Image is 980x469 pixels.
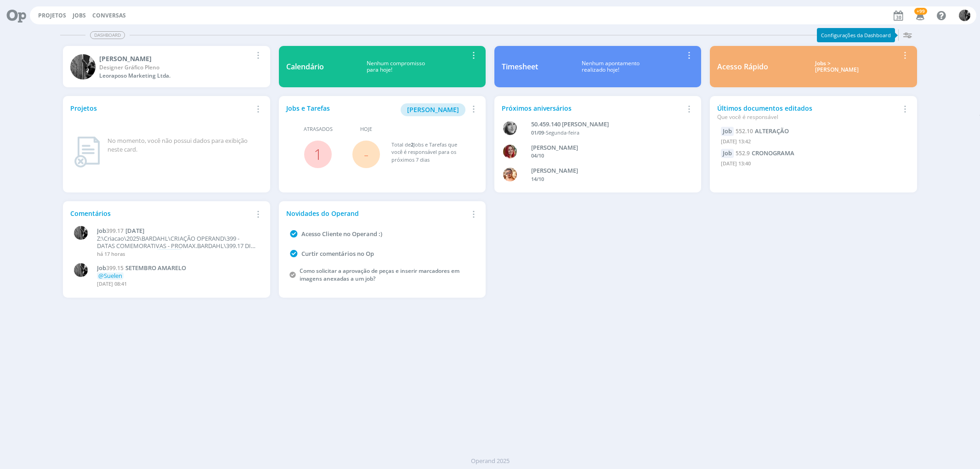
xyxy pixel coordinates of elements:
[958,7,971,23] button: P
[158,249,181,257] span: @Suelen
[70,209,252,218] div: Comentários
[97,250,125,257] span: há 17 horas
[74,226,88,240] img: P
[97,235,257,249] p: Z:\Criacao\2025\BARDAHL\CRIAÇÃO OPERAND\399 - DATAS COMEMORATIVAS - PROMAX.BARDAHL\399.17 DIA DA ...
[401,105,465,113] a: [PERSON_NAME]
[301,249,374,258] a: Curtir comentários no Op
[503,168,517,181] img: V
[717,103,899,121] div: Últimos documentos editados
[752,149,794,157] span: CRONOGRAMA
[73,11,86,19] a: Jobs
[401,103,465,116] button: [PERSON_NAME]
[300,267,459,283] a: Como solicitar a aprovação de peças e inserir marcadores em imagens anexadas a um job?
[736,127,753,135] span: 552.10
[391,141,469,164] div: Total de Jobs e Tarefas que você é responsável para os próximos 7 dias
[125,264,186,272] span: SETEMBRO AMARELO
[286,103,468,116] div: Jobs e Tarefas
[314,144,322,164] a: 1
[125,226,144,235] span: DIA DA SECRETÁRIA
[74,136,100,168] img: dashboard_not_found.png
[92,11,126,19] a: Conversas
[99,63,252,72] div: Designer Gráfico Pleno
[910,7,929,24] button: +99
[108,136,259,154] div: No momento, você não possui dados para exibição neste card.
[364,144,368,164] span: -
[717,61,768,72] div: Acesso Rápido
[70,54,96,79] img: P
[360,125,372,133] span: Hoje
[411,141,414,148] span: 2
[959,10,970,21] img: P
[531,129,544,136] span: 01/09
[38,11,66,19] a: Projetos
[531,120,680,129] div: 50.459.140 JANAÍNA LUNA FERRO
[721,136,906,149] div: [DATE] 13:42
[35,12,69,19] button: Projetos
[98,271,122,280] span: @Suelen
[531,175,544,182] span: 14/10
[301,230,382,238] a: Acesso Cliente no Operand :)
[531,152,544,159] span: 04/10
[531,129,680,137] div: -
[90,31,125,39] span: Dashboard
[502,61,538,72] div: Timesheet
[503,145,517,158] img: G
[721,149,734,158] div: Job
[70,103,252,113] div: Projetos
[97,227,257,235] a: Job399.17[DATE]
[494,46,701,87] a: TimesheetNenhum apontamentorealizado hoje!
[538,60,683,73] div: Nenhum apontamento realizado hoje!
[90,12,129,19] button: Conversas
[503,121,517,135] img: J
[99,72,252,80] div: Leoraposo Marketing Ltda.
[914,8,927,15] span: +99
[502,103,683,113] div: Próximos aniversários
[106,227,124,235] span: 399.17
[407,105,459,114] span: [PERSON_NAME]
[324,60,468,73] div: Nenhum compromisso para hoje!
[63,46,270,87] a: P[PERSON_NAME]Designer Gráfico PlenoLeoraposo Marketing Ltda.
[531,143,680,153] div: GIOVANA DE OLIVEIRA PERSINOTI
[755,127,789,135] span: ALTERAÇÃO
[721,158,906,171] div: [DATE] 13:40
[775,60,899,73] div: Jobs > [PERSON_NAME]
[546,129,579,136] span: Segunda-feira
[736,149,750,157] span: 552.9
[74,263,88,277] img: P
[286,61,324,72] div: Calendário
[70,12,89,19] button: Jobs
[531,166,680,175] div: VICTOR MIRON COUTO
[817,28,895,42] div: Configurações da Dashboard
[304,125,333,133] span: Atrasados
[97,265,257,272] a: Job399.15SETEMBRO AMARELO
[736,149,794,157] a: 552.9CRONOGRAMA
[97,280,127,287] span: [DATE] 08:41
[717,113,899,121] div: Que você é responsável
[721,127,734,136] div: Job
[99,54,252,63] div: Pablo
[106,264,124,272] span: 399.15
[736,127,789,135] a: 552.10ALTERAÇÃO
[286,209,468,218] div: Novidades do Operand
